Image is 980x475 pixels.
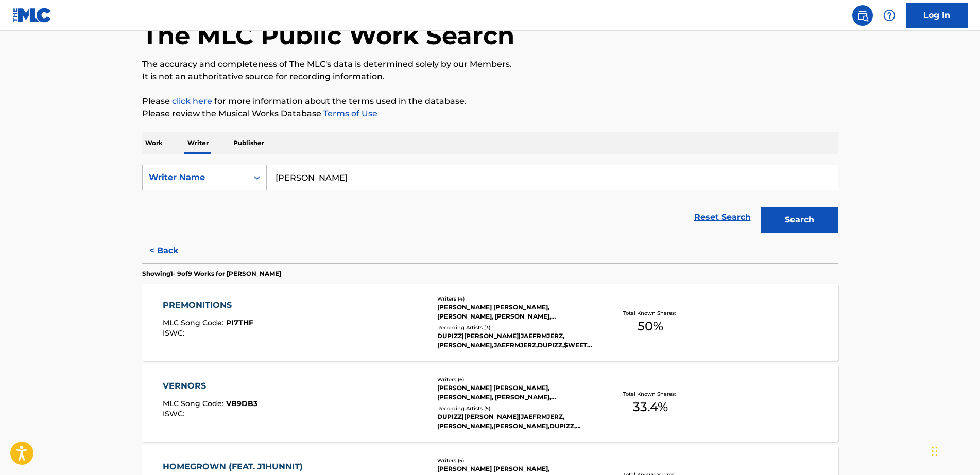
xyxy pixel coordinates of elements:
[906,3,968,28] a: Log In
[226,399,257,408] span: VB9DB3
[163,380,257,392] div: VERNORS
[689,206,756,228] a: Reset Search
[142,238,204,263] button: < Back
[761,207,838,233] button: Search
[879,5,900,26] div: Help
[437,331,593,350] div: DUPIZZ|[PERSON_NAME]|JAEFRMJERZ, [PERSON_NAME],JAEFRMJERZ,DUPIZZ,$WEET-T, [PERSON_NAME]
[184,132,212,154] p: Writer
[437,383,593,402] div: [PERSON_NAME] [PERSON_NAME], [PERSON_NAME], [PERSON_NAME], [PERSON_NAME], [PERSON_NAME], [PERSON_...
[437,295,593,303] div: Writers ( 4 )
[230,132,267,154] p: Publisher
[856,9,869,22] img: search
[163,461,308,473] div: HOMEGROWN (FEAT. J1HUNNIT)
[142,132,166,154] p: Work
[163,409,187,418] span: ISWC :
[163,399,226,408] span: MLC Song Code :
[142,364,838,442] a: VERNORSMLC Song Code:VB9DB3ISWC:Writers (6)[PERSON_NAME] [PERSON_NAME], [PERSON_NAME], [PERSON_NA...
[437,456,593,464] div: Writers ( 5 )
[142,269,281,278] p: Showing 1 - 9 of 9 Works for [PERSON_NAME]
[163,318,226,327] span: MLC Song Code :
[929,426,980,475] iframe: Chat Widget
[437,303,593,321] div: [PERSON_NAME] [PERSON_NAME], [PERSON_NAME], [PERSON_NAME], [PERSON_NAME]
[883,9,896,22] img: help
[226,318,253,327] span: PI7THF
[623,390,678,398] p: Total Known Shares:
[623,309,678,317] p: Total Known Shares:
[142,58,838,71] p: The accuracy and completeness of The MLC's data is determined solely by our Members.
[638,317,663,336] span: 50 %
[142,71,838,83] p: It is not an authoritative source for recording information.
[437,404,593,412] div: Recording Artists ( 5 )
[149,171,242,184] div: Writer Name
[12,8,52,23] img: MLC Logo
[437,412,593,431] div: DUPIZZ|[PERSON_NAME]|JAEFRMJERZ, [PERSON_NAME],[PERSON_NAME],DUPIZZ, [PERSON_NAME], [PERSON_NAME]...
[321,109,377,118] a: Terms of Use
[932,436,938,467] div: Drag
[172,96,212,106] a: click here
[142,165,838,238] form: Search Form
[163,328,187,338] span: ISWC :
[852,5,873,26] a: Public Search
[437,324,593,331] div: Recording Artists ( 3 )
[142,20,514,51] h1: The MLC Public Work Search
[142,284,838,361] a: PREMONITIONSMLC Song Code:PI7THFISWC:Writers (4)[PERSON_NAME] [PERSON_NAME], [PERSON_NAME], [PERS...
[142,95,838,108] p: Please for more information about the terms used in the database.
[437,376,593,383] div: Writers ( 6 )
[163,299,253,311] div: PREMONITIONS
[633,398,668,416] span: 33.4 %
[142,108,838,120] p: Please review the Musical Works Database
